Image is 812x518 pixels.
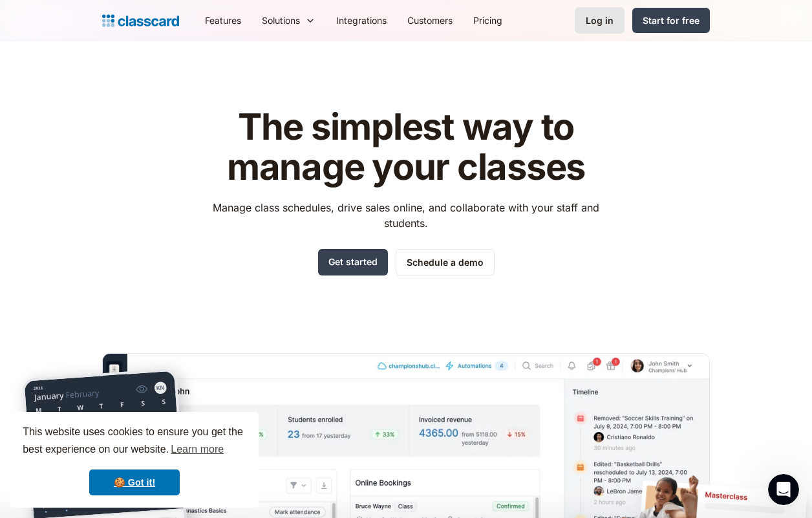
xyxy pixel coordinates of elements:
[89,469,180,495] a: dismiss cookie message
[643,14,700,27] div: Start for free
[575,7,625,34] a: Log in
[326,6,397,35] a: Integrations
[463,6,513,35] a: Pricing
[586,14,614,27] div: Log in
[318,249,388,275] a: Get started
[23,424,246,459] span: This website uses cookies to ensure you get the best experience on our website.
[201,107,612,187] h1: The simplest way to manage your classes
[396,249,495,275] a: Schedule a demo
[195,6,251,35] a: Features
[768,474,799,505] iframe: Intercom live chat
[251,6,326,35] div: Solutions
[397,6,463,35] a: Customers
[102,12,179,30] a: home
[632,8,710,33] a: Start for free
[169,440,226,459] a: learn more about cookies
[201,200,612,231] p: Manage class schedules, drive sales online, and collaborate with your staff and students.
[10,412,259,508] div: cookieconsent
[262,14,300,27] div: Solutions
